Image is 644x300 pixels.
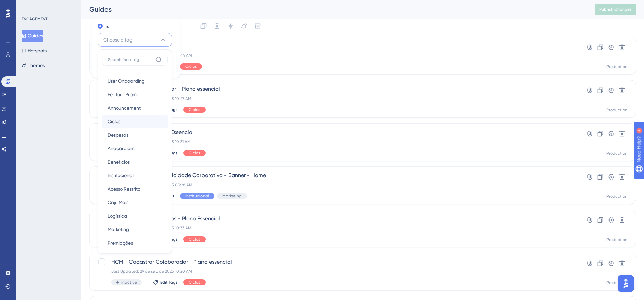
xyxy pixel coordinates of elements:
span: Marketing [108,225,129,234]
div: ENGAGEMENT [22,16,47,22]
button: Hotspots [22,45,47,57]
span: HCM - Editar colaborador - Plano essencial [111,85,560,93]
input: Search for a tag [108,57,152,62]
button: Anacardium [102,142,168,155]
div: Last Updated: 29 de set. de 2025 09:28 AM [111,182,560,188]
button: Marketing [102,223,168,236]
button: Logística [102,209,168,223]
span: Ciclos [185,64,197,69]
span: Ciclos [189,237,200,242]
div: 4 [47,3,49,9]
span: Announcement [108,104,141,112]
button: Guides [22,30,43,42]
div: Last Updated: 29 de set. de 2025 10:33 AM [111,225,560,231]
div: Production [606,194,627,199]
button: User Onboarding [102,74,168,88]
span: Ciclos [189,150,200,156]
span: Ciclos [189,280,200,285]
span: Edit Tags [160,280,178,285]
button: Institucional [102,169,168,182]
button: Benefícios [102,155,168,169]
span: Organograma [111,42,560,50]
button: Premiações [102,236,168,250]
span: Feature Promo [108,90,139,99]
span: Need Help? [16,2,42,10]
div: Production [606,64,627,70]
span: Inactive [121,280,137,285]
button: Acesso Restrito [102,182,168,196]
div: Last Updated: 29 de set. de 2025 10:44 AM [111,53,560,58]
button: Themes [22,59,45,72]
span: Institucional [185,193,209,199]
span: Acesso Restrito [108,185,140,193]
span: Institucional [108,171,134,180]
span: Benefícios [108,158,130,166]
span: Publish Changes [599,7,632,12]
div: Production [606,237,627,242]
button: Ciclos [102,115,168,128]
label: is [106,22,109,30]
iframe: UserGuiding AI Assistant Launcher [616,273,636,294]
span: HCM - Arquivos - Plano Essencial [111,128,560,136]
div: Production [606,107,627,113]
span: Choose a tag [103,36,133,44]
span: HCM - Cadastrar Colaborador - Plano essencial [111,258,560,266]
button: Choose a tag [98,33,172,47]
span: Ciclos [108,117,120,126]
span: Anacardium [108,144,135,153]
button: Announcement [102,101,168,115]
div: Guides [89,5,578,14]
span: Ciclos [189,107,200,112]
div: Last Updated: 29 de set. de 2025 10:27 AM [111,96,560,101]
button: Despesas [102,128,168,142]
span: Despesas [108,131,128,139]
span: Caju Mais [108,198,128,207]
div: Last Updated: 29 de set. de 2025 10:31 AM [111,139,560,144]
button: Caju Mais [102,196,168,209]
span: Premiações [108,239,133,247]
button: Edit Tags [153,280,178,285]
span: Logística [108,212,127,220]
button: Publish Changes [595,4,636,15]
span: User Onboarding [108,77,145,85]
span: [Mkt Clientes] Evento Felicidade Corporativa - Banner - Home [111,171,560,180]
span: Marketing [222,193,242,199]
button: Feature Promo [102,88,168,101]
span: HCM - Holerites e Recibos - Plano Essencial [111,215,560,223]
div: Last Updated: 29 de set. de 2025 10:20 AM [111,269,560,274]
div: Production [606,280,627,285]
div: Production [606,151,627,156]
